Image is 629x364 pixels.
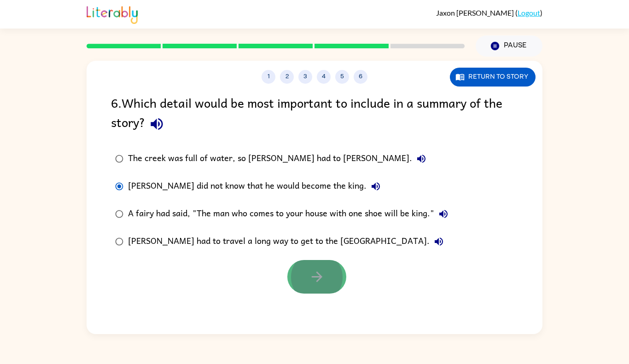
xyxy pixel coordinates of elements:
[111,93,518,136] div: 6 . Which detail would be most important to include in a summary of the story?
[128,150,431,168] div: The creek was full of water, so [PERSON_NAME] had to [PERSON_NAME].
[87,4,138,24] img: Literably
[335,70,349,84] button: 5
[128,177,385,196] div: [PERSON_NAME] did not know that he would become the king.
[518,8,540,17] a: Logout
[436,8,515,17] span: Jaxon [PERSON_NAME]
[128,205,453,223] div: A fairy had said, "The man who comes to your house with one shoe will be king."
[434,205,453,223] button: A fairy had said, "The man who comes to your house with one shoe will be king."
[280,70,294,84] button: 2
[436,8,542,17] div: ( )
[354,70,367,84] button: 6
[262,70,275,84] button: 1
[128,232,448,251] div: [PERSON_NAME] had to travel a long way to get to the [GEOGRAPHIC_DATA].
[317,70,331,84] button: 4
[298,70,312,84] button: 3
[412,150,431,168] button: The creek was full of water, so [PERSON_NAME] had to [PERSON_NAME].
[450,68,536,87] button: Return to story
[430,232,448,251] button: [PERSON_NAME] had to travel a long way to get to the [GEOGRAPHIC_DATA].
[367,177,385,196] button: [PERSON_NAME] did not know that he would become the king.
[476,35,542,57] button: Pause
